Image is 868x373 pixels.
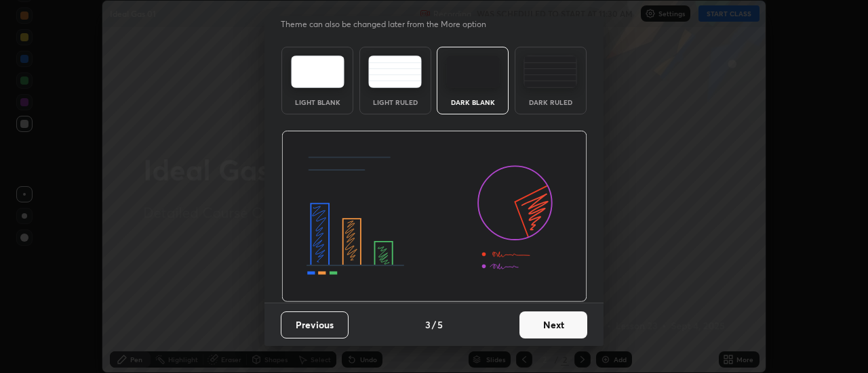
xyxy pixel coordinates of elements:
div: Light Ruled [368,99,422,106]
h4: 3 [425,317,431,332]
button: Next [519,311,587,338]
p: Theme can also be changed later from the More option [281,18,500,30]
img: darkTheme.f0cc69e5.svg [446,56,500,88]
img: lightRuledTheme.5fabf969.svg [368,56,422,88]
div: Dark Ruled [524,99,578,106]
img: lightTheme.e5ed3b09.svg [291,56,344,88]
button: Previous [281,311,349,338]
img: darkThemeBanner.d06ce4a2.svg [281,131,587,303]
h4: / [432,317,436,332]
div: Dark Blank [446,99,500,106]
div: Light Blank [290,99,344,106]
img: darkRuledTheme.de295e13.svg [524,56,577,88]
h4: 5 [437,317,443,332]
